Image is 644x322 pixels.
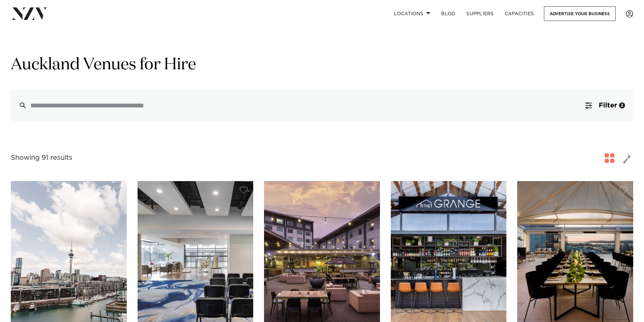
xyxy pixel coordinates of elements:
a: SUPPLIERS [461,6,499,21]
a: BLOG [436,6,461,21]
a: Advertise your business [544,6,616,21]
div: Showing 91 results [11,153,72,163]
div: 2 [619,102,625,108]
button: Filter2 [577,89,633,122]
a: Locations [388,6,436,21]
span: Filter [599,102,617,109]
img: nzv-logo.png [11,7,48,20]
a: Capacities [499,6,540,21]
h1: Auckland Venues for Hire [11,54,633,76]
